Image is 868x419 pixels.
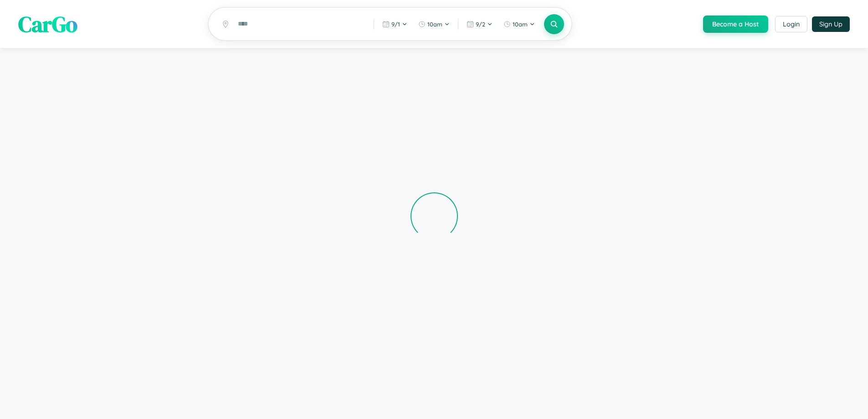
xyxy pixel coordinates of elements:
[391,21,400,28] span: 9 / 1
[414,17,454,31] button: 10am
[775,16,807,32] button: Login
[18,9,77,39] span: CarGo
[462,17,497,31] button: 9/2
[476,21,485,28] span: 9 / 2
[812,16,850,32] button: Sign Up
[703,16,768,33] button: Become a Host
[378,17,412,31] button: 9/1
[499,17,539,31] button: 10am
[513,21,528,28] span: 10am
[427,21,442,28] span: 10am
